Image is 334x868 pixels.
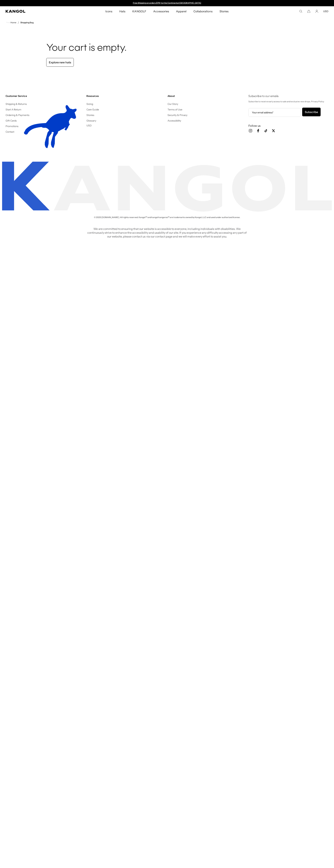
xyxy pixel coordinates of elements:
[132,6,146,16] span: KANGOLF
[216,6,232,16] a: Stories
[6,130,14,133] a: Contact
[6,10,70,13] a: Kangol
[7,21,16,24] a: Home
[176,6,186,16] span: Apparel
[173,6,190,16] a: Apparel
[20,21,34,24] a: Shopping Bag
[6,119,17,122] a: Gift Cards
[86,114,94,117] a: Stories
[193,6,212,16] span: Collaborations
[168,102,178,106] a: Our Story
[307,10,310,13] button: Cart
[131,2,203,5] div: 1 of 2
[248,100,328,103] p: Subscribe to receive early access to sale and exclusive new drops. Privacy Policy
[315,10,318,13] a: Account
[46,43,288,54] h1: Your cart is empty.
[133,2,201,4] a: Free Shipping on orders $79+ to the Continental [GEOGRAPHIC_DATA]
[299,10,302,13] summary: Search here
[10,21,16,24] span: Home
[323,10,328,13] button: USD
[6,108,21,111] a: Start A Return
[46,58,74,67] a: Explore new hats
[131,2,203,5] slideshow-component: Announcement bar
[153,6,169,16] span: Accessories
[102,6,116,16] a: Icons
[248,94,328,98] h4: Subscribe to our emails
[86,227,248,238] p: We are committed to ensuring that our website is accessible to everyone, including individuals wi...
[86,124,92,127] button: USD
[168,114,188,117] a: Security & Privacy
[131,2,203,5] div: Announcement
[6,94,84,98] h4: Customer Service
[6,102,27,106] a: Shipping & Returns
[86,94,165,98] h4: Resources
[116,6,129,16] a: Hats
[129,6,150,16] a: KANGOLF
[168,119,181,122] a: Accessibility
[190,6,216,16] a: Collaborations
[220,6,229,16] span: Stories
[168,94,246,98] h4: About
[119,6,125,16] span: Hats
[86,119,96,122] a: Glossary
[168,108,182,111] a: Terms of Use
[86,102,93,106] a: Sizing
[105,6,112,16] span: Icons
[86,108,99,111] a: Care Guide
[248,124,328,128] h3: Follow us
[302,108,321,116] button: Subscribe
[6,125,18,128] a: Promotions
[16,20,19,25] li: /
[150,6,173,16] a: Accessories
[6,114,30,117] a: Ordering & Payments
